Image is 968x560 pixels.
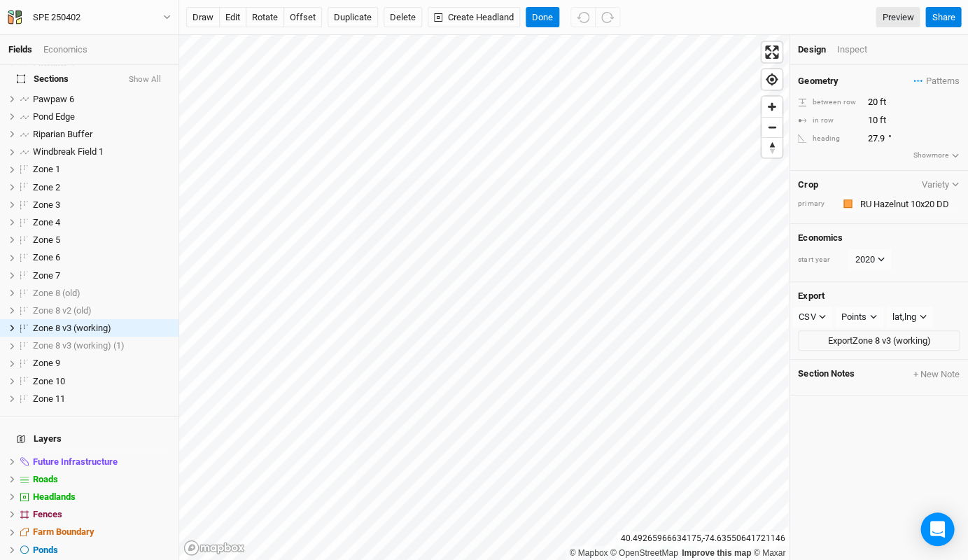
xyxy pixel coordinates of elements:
h4: Layers [8,425,170,453]
span: Fences [33,509,62,519]
span: Pond Edge [33,111,75,122]
button: Points [835,307,883,328]
span: Zone 8 v3 (working) (1) [33,340,125,351]
button: Create Headland [428,7,520,28]
span: Future Infrastructure [33,456,118,467]
a: Preview [876,7,920,28]
span: Pawpaw 6 [33,94,74,104]
div: Headlands [33,491,170,503]
span: Zone 8 v3 (working) [33,323,111,333]
span: Zone 11 [33,393,65,404]
div: Riparian Buffer [33,129,170,140]
span: Windbreak Field 1 [33,146,104,157]
button: Delete [384,7,422,28]
div: Zone 9 [33,358,170,369]
button: Zoom out [762,117,782,137]
span: Reset bearing to north [762,138,782,157]
div: Open Intercom Messenger [920,512,954,546]
div: between row [798,97,860,108]
div: Zone 6 [33,252,170,263]
span: Zone 4 [33,217,60,227]
button: rotate [246,7,284,28]
div: lat,lng [892,310,916,324]
button: Enter fullscreen [762,42,782,62]
div: SPE 250402 [33,10,80,24]
div: Points [841,310,867,324]
button: Done [526,7,559,28]
div: Future Infrastructure [33,456,170,468]
div: Zone 11 [33,393,170,405]
div: CSV [799,310,815,324]
span: Zone 2 [33,182,60,192]
button: Undo (^z) [570,7,596,28]
div: Inspect [836,43,886,56]
div: primary [798,199,833,209]
button: Zoom in [762,97,782,117]
div: Fences [33,509,170,520]
button: lat,lng [886,307,933,328]
button: offset [283,7,322,28]
h4: Export [798,290,960,302]
span: Zone 8 v2 (old) [33,305,92,316]
button: Redo (^Z) [595,7,620,28]
div: Pawpaw 6 [33,94,170,105]
span: Zone 10 [33,376,65,386]
div: Zone 2 [33,182,170,193]
div: Economics [43,43,87,56]
a: Improve this map [682,548,751,558]
span: Zone 5 [33,234,60,245]
a: Mapbox [569,548,608,558]
span: Zone 1 [33,164,60,174]
div: Ponds [33,545,170,556]
span: Zone 8 (old) [33,288,80,298]
a: Mapbox logo [183,540,245,556]
div: Zone 5 [33,234,170,246]
span: Zone 3 [33,199,60,210]
div: Zone 3 [33,199,170,211]
span: Farm Boundary [33,526,94,537]
button: CSV [792,307,832,328]
div: Pond Edge [33,111,170,122]
div: Zone 10 [33,376,170,387]
canvas: Map [179,35,788,560]
button: Share [925,7,961,28]
a: Maxar [753,548,785,558]
div: heading [798,134,860,144]
button: Duplicate [328,7,378,28]
button: Show All [128,75,162,85]
span: Roads [33,474,58,484]
button: 2020 [848,249,891,270]
span: Zone 6 [33,252,60,262]
div: Zone 8 v3 (working) [33,323,170,334]
h4: Crop [798,179,818,190]
button: Reset bearing to north [762,137,782,157]
button: edit [219,7,246,28]
span: Zone 9 [33,358,60,368]
span: Patterns [913,74,959,88]
button: Variety [920,179,960,190]
a: Fields [8,44,32,55]
span: Sections [17,73,69,85]
input: RU Hazelnut 10x20 DD [855,195,960,212]
button: Find my location [762,69,782,90]
span: Section Notes [798,368,854,381]
div: Zone 7 [33,270,170,281]
button: ExportZone 8 v3 (working) [798,330,960,351]
div: Design [798,43,825,56]
div: Zone 8 (old) [33,288,170,299]
div: in row [798,115,860,126]
div: Windbreak Field 1 [33,146,170,157]
div: Zone 1 [33,164,170,175]
div: Zone 8 v3 (working) (1) [33,340,170,351]
div: Zone 8 v2 (old) [33,305,170,316]
h4: Economics [798,232,960,244]
div: Roads [33,474,170,485]
a: OpenStreetMap [610,548,678,558]
span: Ponds [33,545,58,555]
